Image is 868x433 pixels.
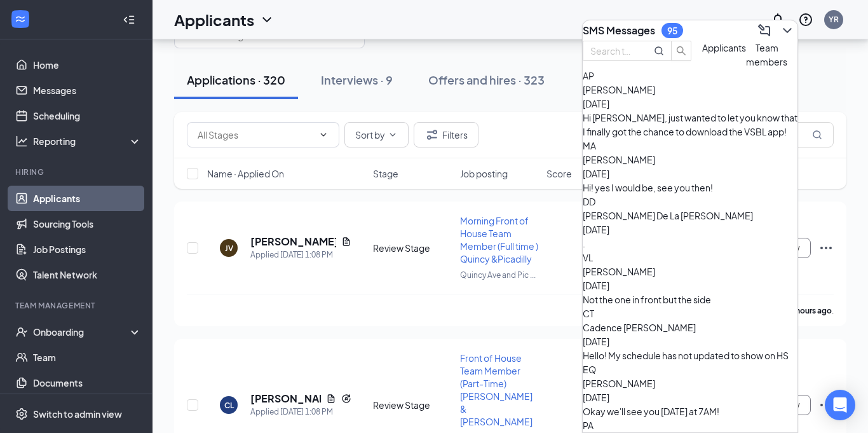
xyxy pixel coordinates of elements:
[33,326,131,338] div: Onboarding
[583,306,797,320] div: CT
[123,13,135,26] svg: Collapse
[583,322,696,333] span: Cadence [PERSON_NAME]
[583,348,797,362] div: Hello! My schedule has not updated to show on HS
[259,12,275,27] svg: ChevronDown
[250,392,321,406] h5: [PERSON_NAME]
[207,167,284,180] span: Name · Applied On
[224,400,234,411] div: CL
[460,352,532,427] span: Front of House Team Member (Part-Time) [PERSON_NAME] & [PERSON_NAME]
[198,128,313,142] input: All Stages
[583,139,797,153] div: MA
[388,130,398,140] svg: ChevronDown
[15,167,139,177] div: Hiring
[590,44,636,58] input: Search team member
[818,397,834,413] svg: Ellipses
[14,13,27,25] svg: WorkstreamLogo
[583,378,655,389] span: [PERSON_NAME]
[546,167,572,180] span: Score
[746,42,787,67] span: Team members
[583,181,797,195] div: Hi! yes I would be, see you then!
[225,243,233,254] div: JV
[174,9,254,31] h1: Applicants
[825,390,855,420] div: Open Intercom Messenger
[583,98,609,109] span: [DATE]
[667,25,677,36] div: 95
[583,210,753,221] span: [PERSON_NAME] De La [PERSON_NAME]
[583,418,797,432] div: PA
[33,211,142,237] a: Sourcing Tools
[780,23,795,38] svg: ChevronDown
[33,408,122,420] div: Switch to admin view
[33,262,142,287] a: Talent Network
[341,237,351,247] svg: Document
[33,370,142,395] a: Documents
[583,392,609,403] span: [DATE]
[318,130,329,140] svg: ChevronDown
[770,12,785,27] svg: Notifications
[355,130,385,139] span: Sort by
[373,167,398,180] span: Stage
[460,167,508,180] span: Job posting
[583,404,797,418] div: Okay we'll see you [DATE] at 7AM!
[33,103,142,128] a: Scheduling
[344,122,409,148] button: Sort byChevronDown
[829,14,839,25] div: YR
[798,12,813,27] svg: QuestionInfo
[15,300,139,311] div: Team Management
[671,41,691,61] button: search
[424,127,440,142] svg: Filter
[187,72,285,88] div: Applications · 320
[583,69,797,83] div: AP
[818,240,834,256] svg: Ellipses
[15,408,28,420] svg: Settings
[654,46,664,56] svg: MagnifyingGlass
[414,122,478,148] button: Filter Filters
[583,111,797,139] div: Hi [PERSON_NAME], just wanted to let you know that I finally got the chance to download the VSBL ...
[33,345,142,370] a: Team
[250,249,351,261] div: Applied [DATE] 1:08 PM
[583,24,655,38] h3: SMS Messages
[250,235,336,249] h5: [PERSON_NAME]
[754,20,775,41] button: ComposeMessage
[702,42,746,53] span: Applicants
[33,237,142,262] a: Job Postings
[33,186,142,211] a: Applicants
[583,362,797,376] div: EQ
[777,20,797,41] button: ChevronDown
[373,242,452,254] div: Review Stage
[583,266,655,277] span: [PERSON_NAME]
[583,292,797,306] div: Not the one in front but the side
[672,46,691,56] span: search
[583,84,655,95] span: [PERSON_NAME]
[583,237,797,251] div: .
[583,280,609,291] span: [DATE]
[583,154,655,165] span: [PERSON_NAME]
[812,130,822,140] svg: MagnifyingGlass
[460,215,538,265] span: Morning Front of House Team Member (Full time ) Quincy &Picadilly
[326,394,336,404] svg: Document
[33,52,142,78] a: Home
[790,306,832,315] b: 2 hours ago
[583,336,609,347] span: [DATE]
[321,72,393,88] div: Interviews · 9
[583,168,609,179] span: [DATE]
[341,394,351,404] svg: Reapply
[33,78,142,103] a: Messages
[757,23,772,38] svg: ComposeMessage
[373,399,452,411] div: Review Stage
[15,135,28,148] svg: Analysis
[250,406,351,418] div: Applied [DATE] 1:08 PM
[15,326,28,338] svg: UserCheck
[583,195,797,209] div: DD
[460,270,536,280] span: Quincy Ave and Pic ...
[583,224,609,235] span: [DATE]
[33,135,142,148] div: Reporting
[428,72,545,88] div: Offers and hires · 323
[583,251,797,265] div: VL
